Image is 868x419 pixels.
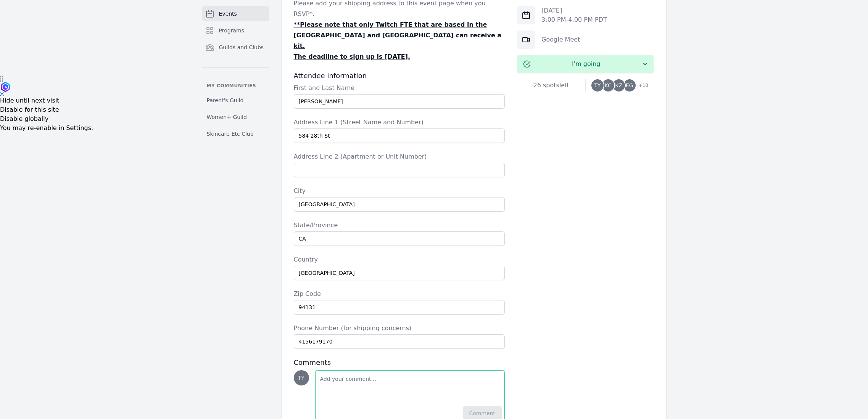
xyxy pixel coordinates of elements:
a: Women+ Guild [202,110,269,124]
label: Country [294,255,505,264]
a: Events [202,6,269,21]
span: KC [605,83,612,88]
span: Events [219,10,237,18]
a: Programs [202,23,269,38]
span: TY [298,375,304,380]
label: City [294,186,505,196]
span: Guilds and Clubs [219,43,264,51]
h3: Comments [294,358,505,367]
span: Programs [219,27,244,34]
label: Address Line 1 (Street Name and Number) [294,118,505,127]
p: 3:00 PM - 4:00 PM PDT [541,15,607,24]
span: KZ [615,83,622,88]
p: [DATE] [541,6,607,15]
u: The deadline to sign up is [DATE]. [294,53,411,60]
span: Women+ Guild [207,113,247,121]
p: My communities [202,83,269,89]
a: Google Meet [541,36,580,43]
span: EG [626,83,633,88]
span: + 10 [634,81,648,92]
span: Skincare-Etc Club [207,130,254,138]
label: Address Line 2 (Apartment or Unit Number) [294,152,505,161]
nav: Sidebar [202,6,269,141]
a: Guilds and Clubs [202,40,269,55]
a: Skincare-Etc Club [202,127,269,141]
span: TY [594,83,601,88]
label: First and Last Name [294,83,505,93]
u: **Please note that only Twitch FTE that are based in the [GEOGRAPHIC_DATA] and [GEOGRAPHIC_DATA] ... [294,21,502,50]
label: State/Province [294,221,505,230]
label: Zip Code [294,289,505,299]
a: Parent's Guild [202,93,269,107]
span: I'm going [531,59,641,69]
div: 26 spots left [517,81,585,90]
h3: Attendee information [294,71,505,80]
label: Phone Number (for shipping concerns) [294,324,505,333]
button: I'm going [517,55,654,73]
span: Parent's Guild [207,96,244,104]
